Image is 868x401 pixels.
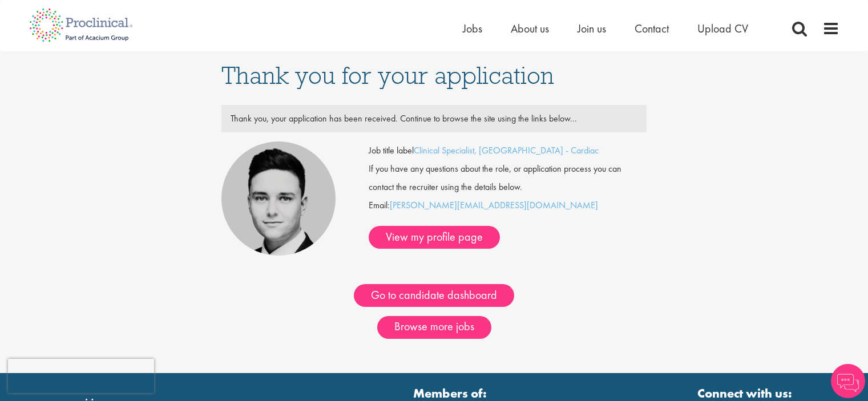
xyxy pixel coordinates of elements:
[221,141,336,256] img: Connor Lynes
[463,21,482,36] a: Jobs
[635,21,669,36] a: Contact
[354,284,514,307] a: Go to candidate dashboard
[697,21,748,36] a: Upload CV
[8,359,154,393] iframe: reCAPTCHA
[360,141,655,160] div: Job title label
[369,226,500,249] a: View my profile page
[222,110,647,128] div: Thank you, your application has been received. Continue to browse the site using the links below...
[414,144,599,156] a: Clinical Specialist, [GEOGRAPHIC_DATA] - Cardiac
[377,316,491,339] a: Browse more jobs
[369,141,647,249] div: Email:
[360,160,655,196] div: If you have any questions about the role, or application process you can contact the recruiter us...
[390,199,598,211] a: [PERSON_NAME][EMAIL_ADDRESS][DOMAIN_NAME]
[221,60,554,91] span: Thank you for your application
[831,364,865,398] img: Chatbot
[578,21,606,36] a: Join us
[511,21,549,36] a: About us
